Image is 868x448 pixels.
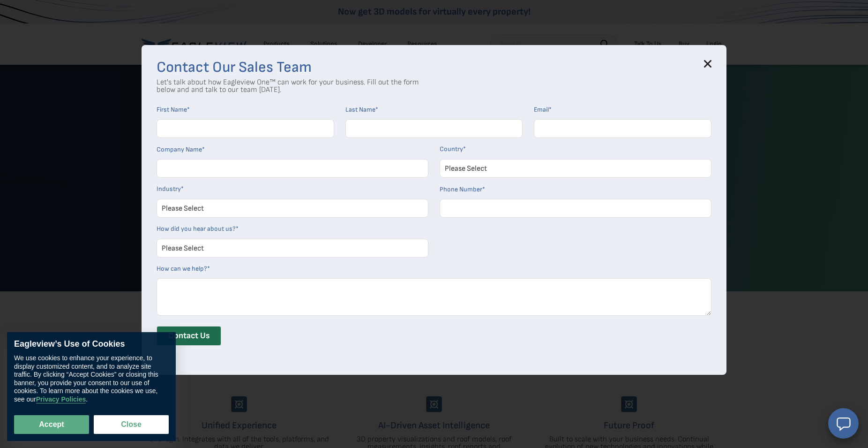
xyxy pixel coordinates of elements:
[157,326,221,346] input: Contact Us
[157,265,207,273] span: How can we help?
[157,79,419,94] p: Let's talk about how Eagleview One™ can work for your business. Fill out the form below and and t...
[14,339,169,349] div: Eagleview’s Use of Cookies
[534,106,549,114] span: Email
[14,415,89,434] button: Accept
[157,106,187,114] span: First Name
[440,145,463,153] span: Country
[94,415,169,434] button: Close
[157,145,202,153] span: Company Name
[828,408,859,439] button: Open chat window
[440,185,482,193] span: Phone Number
[157,185,181,193] span: Industry
[345,106,375,114] span: Last Name
[36,395,86,403] a: Privacy Policies
[157,225,236,233] span: How did you hear about us?
[14,354,169,403] div: We use cookies to enhance your experience, to display customized content, and to analyze site tra...
[157,60,711,75] h3: Contact Our Sales Team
